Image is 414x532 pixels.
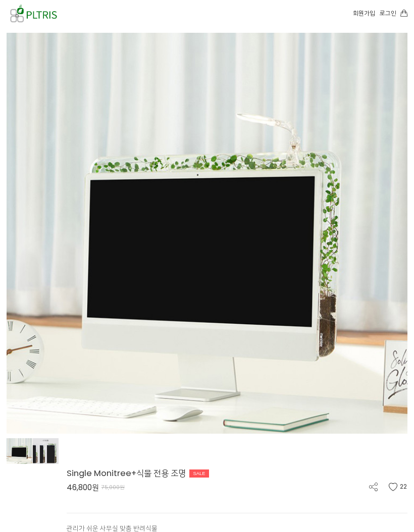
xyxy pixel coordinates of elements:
div: Single Monitree+식물 전용 조명 [67,467,407,480]
div: SALE [189,469,210,477]
span: 22 [400,483,408,491]
a: 로그인 [380,9,396,18]
button: 22 [388,483,407,491]
span: 46,800원 [67,484,99,491]
span: 75,000원 [101,484,125,491]
a: 회원가입 [353,9,375,18]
